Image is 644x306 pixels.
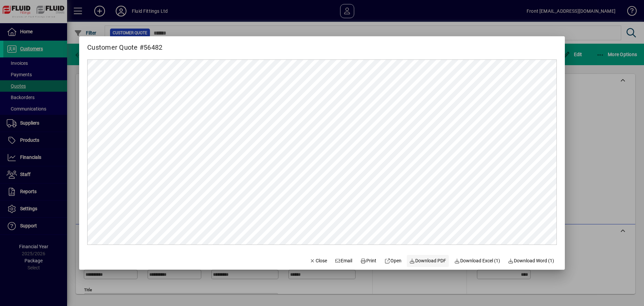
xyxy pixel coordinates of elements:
[307,255,330,267] button: Close
[407,255,449,267] a: Download PDF
[508,257,554,264] span: Download Word (1)
[382,255,404,267] a: Open
[451,255,503,267] button: Download Excel (1)
[358,255,379,267] button: Print
[79,36,170,53] h2: Customer Quote #56482
[360,257,376,264] span: Print
[310,257,327,264] span: Close
[505,255,557,267] button: Download Word (1)
[332,255,355,267] button: Email
[454,257,500,264] span: Download Excel (1)
[335,257,353,264] span: Email
[410,257,446,264] span: Download PDF
[384,257,401,264] span: Open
